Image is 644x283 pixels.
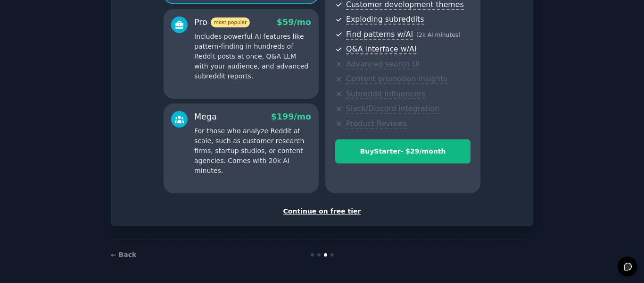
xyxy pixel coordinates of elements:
[416,32,461,38] span: ( 2k AI minutes )
[346,74,447,84] span: Content promotion insights
[194,17,250,28] div: Pro
[271,112,311,121] span: $ 199 /mo
[335,139,471,163] button: BuyStarter- $29/month
[194,126,311,176] p: For those who analyze Reddit at scale, such as customer research firms, startup studios, or conte...
[346,119,407,129] span: Product Reviews
[346,89,425,99] span: Subreddit influencers
[277,17,311,27] span: $ 59 /mo
[346,60,420,69] span: Advanced search UI
[346,30,413,40] span: Find patterns w/AI
[194,32,311,81] p: Includes powerful AI features like pattern-finding in hundreds of Reddit posts at once, Q&A LLM w...
[336,146,470,156] div: Buy Starter - $ 29 /month
[346,15,424,25] span: Exploding subreddits
[346,104,439,114] span: Slack/Discord integration
[211,17,250,27] span: most popular
[121,206,523,216] div: Continue on free tier
[111,251,136,258] a: ← Back
[194,111,217,123] div: Mega
[346,44,416,54] span: Q&A interface w/AI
